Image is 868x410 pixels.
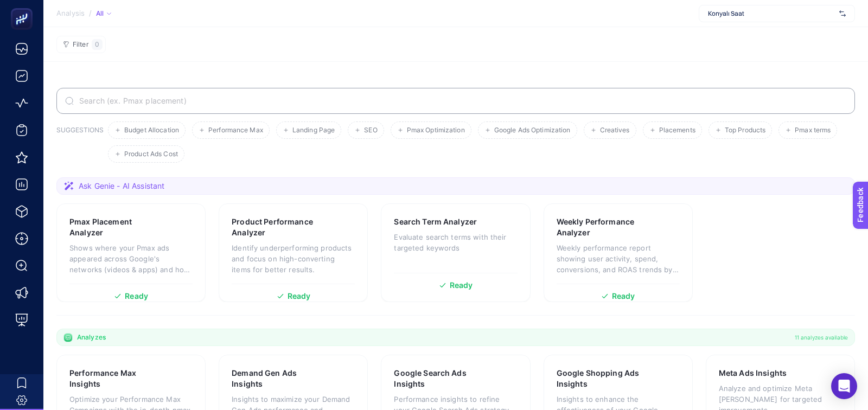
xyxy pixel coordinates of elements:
[208,126,263,134] span: Performance Max
[95,40,99,49] span: 0
[96,9,111,18] div: All
[124,126,179,134] span: Budget Allocation
[288,292,311,300] span: Ready
[494,126,571,134] span: Google Ads Optimization
[831,373,857,399] div: Open Intercom Messenger
[600,126,630,134] span: Creatives
[557,216,647,238] h3: Weekly Performance Analyzer
[544,203,693,302] a: Weekly Performance AnalyzerWeekly performance report showing user activity, spend, conversions, a...
[557,242,680,275] p: Weekly performance report showing user activity, spend, conversions, and ROAS trends by week.
[394,232,517,253] p: Evaluate search terms with their targeted keywords
[725,126,765,134] span: Top Products
[450,281,473,289] span: Ready
[612,292,635,300] span: Ready
[381,203,530,302] a: Search Term AnalyzerEvaluate search terms with their targeted keywordsReady
[7,3,41,12] span: Feedback
[232,216,322,238] h3: Product Performance Analyzer
[69,216,159,238] h3: Pmax Placement Analyzer
[56,203,206,302] a: Pmax Placement AnalyzerShows where your Pmax ads appeared across Google's networks (videos & apps...
[79,181,164,191] span: Ask Genie - AI Assistant
[125,292,148,300] span: Ready
[394,368,484,389] h3: Google Search Ads Insights
[795,333,848,342] span: 11 analyzes available
[77,333,106,342] span: Analyzes
[394,216,477,227] h3: Search Term Analyzer
[364,126,377,134] span: SEO
[232,368,321,389] h3: Demand Gen Ads Insights
[795,126,831,134] span: Pmax terms
[69,242,193,275] p: Shows where your Pmax ads appeared across Google's networks (videos & apps) and how each placemen...
[407,126,465,134] span: Pmax Optimization
[69,368,159,389] h3: Performance Max Insights
[89,9,92,17] span: /
[708,9,835,18] span: Konyalı Saat
[557,368,647,389] h3: Google Shopping Ads Insights
[56,36,106,53] button: Filter0
[839,8,846,19] img: svg%3e
[77,97,846,105] input: Search
[659,126,695,134] span: Placements
[73,41,88,49] span: Filter
[292,126,335,134] span: Landing Page
[719,368,787,379] h3: Meta Ads Insights
[219,203,368,302] a: Product Performance AnalyzerIdentify underperforming products and focus on high-converting items ...
[56,9,85,18] span: Analysis
[232,242,355,275] p: Identify underperforming products and focus on high-converting items for better results.
[124,150,178,158] span: Product Ads Cost
[56,126,104,163] h3: SUGGESTIONS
